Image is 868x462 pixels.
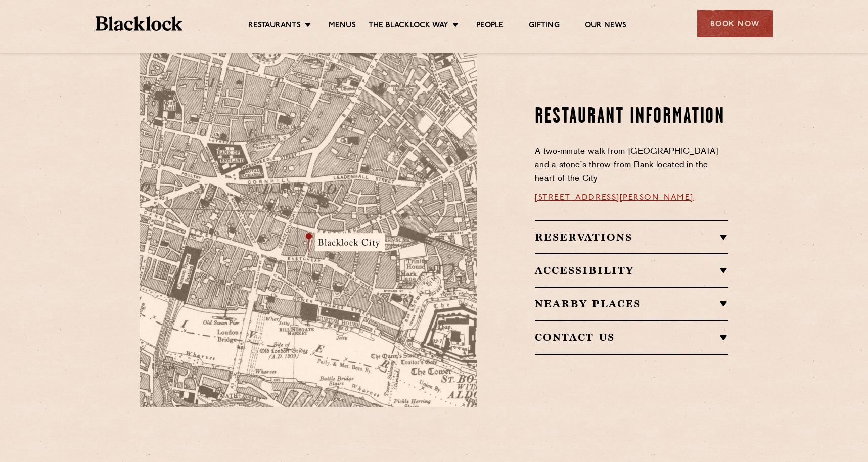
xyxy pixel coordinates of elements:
h2: Accessibility [535,264,728,276]
img: BL_Textured_Logo-footer-cropped.svg [96,16,183,31]
a: People [476,21,504,32]
img: svg%3E [368,313,510,407]
h2: Nearby Places [535,298,728,310]
div: Book Now [697,10,773,37]
a: Menus [329,21,356,32]
a: Gifting [529,21,559,32]
h2: Reservations [535,231,728,243]
a: Restaurants [248,21,301,32]
a: Our News [585,21,627,32]
a: The Blacklock Way [369,21,448,32]
p: A two-minute walk from [GEOGRAPHIC_DATA] and a stone’s throw from Bank located in the heart of th... [535,145,728,186]
a: [STREET_ADDRESS][PERSON_NAME] [535,194,694,202]
h2: Contact Us [535,331,728,343]
h2: Restaurant Information [535,105,728,130]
